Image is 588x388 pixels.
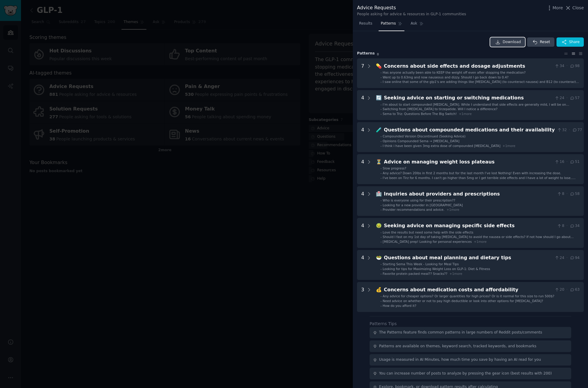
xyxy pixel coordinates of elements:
[565,5,584,11] button: Close
[376,159,382,165] span: ⏳
[383,208,445,211] span: Provider recommendations and advice.
[566,287,568,292] span: ·
[554,63,564,69] span: 34
[411,21,417,26] span: Ask
[459,112,472,116] span: + 1 more
[554,255,564,261] span: 24
[409,19,426,31] a: Ask
[380,166,382,170] div: -
[384,158,552,166] div: Advice on managing weight loss plateaus
[380,107,382,111] div: -
[569,128,570,133] span: ·
[566,255,568,261] span: ·
[380,267,382,271] div: -
[379,19,404,31] a: Patterns
[527,37,554,47] button: Reset
[380,75,382,79] div: -
[540,40,550,45] span: Reset
[383,294,554,298] span: Any advice for cheaper options? Or larger quantities for high prices? Or is it normal for this si...
[380,262,382,266] div: -
[572,128,582,133] span: 77
[384,63,552,70] div: Concerns about side effects and dosage adjustments
[380,144,382,148] div: -
[357,4,466,12] div: Advice Requests
[383,198,455,202] span: Who is everyone using for their prescription??
[380,272,382,276] div: -
[503,40,521,45] span: Download
[384,126,555,134] div: Questions about compounded medications and their availability
[383,103,578,115] span: I’m about to start compounded [MEDICAL_DATA]. While I understand that side effects are generally ...
[380,235,382,239] div: -
[370,321,397,326] label: Patterns Tips
[376,95,382,101] span: 🔄
[381,21,396,26] span: Patterns
[379,357,541,363] div: Usage is measured in AI Minutes, how much time you save by having an AI read for you
[569,40,580,45] span: Share
[383,272,448,275] span: Favorite protein packed meal?? Snacks??
[383,267,490,271] span: Looking for tips for Maximizing Weight Loss on GLP-1: Diet & Fitness
[383,166,406,170] span: Slow progress?
[557,223,564,229] span: 8
[566,159,568,165] span: ·
[474,240,487,243] span: + 1 more
[380,207,382,212] div: -
[376,191,382,197] span: 🏥
[357,51,375,56] span: Pattern s
[376,223,382,228] span: 🤢
[384,94,552,102] div: Seeking advice on starting or switching medications
[376,255,382,260] span: 🥗
[557,191,564,197] span: 8
[554,287,564,292] span: 20
[380,240,382,244] div: -
[566,191,568,197] span: ·
[380,80,382,84] div: -
[557,128,567,133] span: 32
[553,5,563,11] span: More
[380,299,382,303] div: -
[570,223,580,229] span: 34
[380,171,382,175] div: -
[383,176,576,184] span: I've been on Tirz for 6 months. I can't go higher than 5mg or I get terrible side effects and I h...
[383,80,579,92] span: I saw online that some of the glp1's are adding things like [MEDICAL_DATA] (to counteract nausea)...
[570,159,580,165] span: 51
[376,287,382,292] span: 💰
[380,112,382,116] div: -
[572,5,584,11] span: Close
[383,134,466,138] span: Compounded Version Discontinued (Seeking Advice)
[380,198,382,202] div: -
[383,139,460,143] span: Opinions Compounded Sema → [MEDICAL_DATA]
[383,71,526,74] span: Has anyone actually been able to KEEP the weight off even after stopping the medication?
[383,235,574,243] span: Should I fast on my 1st day of taking [MEDICAL_DATA] to avoid the nausea or side effects? If not ...
[383,262,459,266] span: Starting Sema This Week - Looking for Meal Tips
[383,304,416,307] span: How do you afford it?
[383,231,473,234] span: Love the results but need some help with the side effects
[361,190,364,212] div: 4
[357,12,466,17] div: People asking for advice & resources in GLP-1 communities
[490,37,525,47] a: Download
[383,299,543,303] span: Need advice on whether or not to pay high deductible or look into other options for [MEDICAL_DATA]?
[380,176,382,180] div: -
[566,223,568,229] span: ·
[380,70,382,75] div: -
[380,139,382,143] div: -
[554,96,564,101] span: 24
[570,191,580,197] span: 58
[566,63,568,69] span: ·
[357,19,374,31] a: Results
[377,52,379,56] span: 8
[380,294,382,298] div: -
[384,190,555,198] div: Inquiries about providers and prescriptions
[446,208,459,211] span: + 1 more
[570,255,580,261] span: 94
[361,286,364,308] div: 3
[361,94,364,116] div: 4
[376,63,382,69] span: 💊
[380,304,382,308] div: -
[383,240,472,243] span: [MEDICAL_DATA] prep! Looking for personal experiences
[361,158,364,180] div: 4
[570,63,580,69] span: 98
[546,5,563,11] button: More
[566,96,568,101] span: ·
[384,286,552,294] div: Concerns about medication costs and affordability
[383,171,561,175] span: Any advice? Down 20lbs in first 2 months but for the last month I’ve lost Nothing! Even with incr...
